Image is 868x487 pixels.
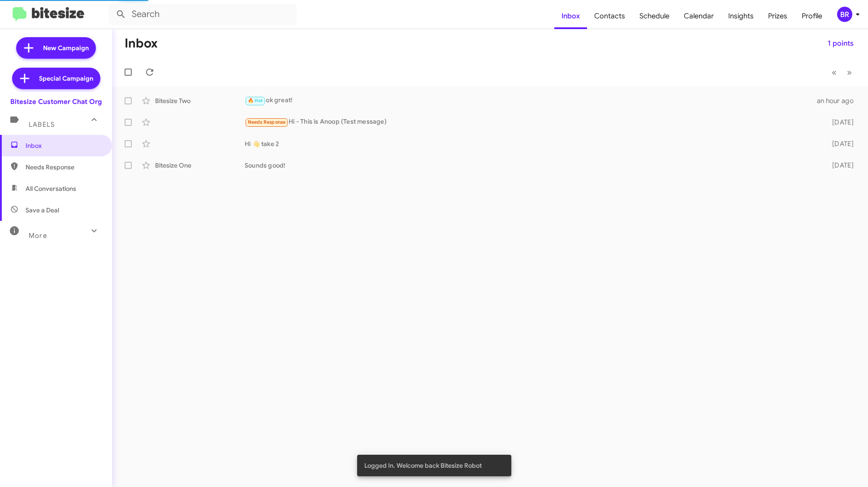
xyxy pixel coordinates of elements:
div: Hi - This is Anoop (Test message) [245,117,818,127]
div: [DATE] [818,118,861,127]
div: Bitesize Customer Chat Org [10,97,102,106]
h1: Inbox [125,36,158,51]
a: Calendar [677,3,721,29]
a: Insights [721,3,761,29]
span: Logged In. Welcome back Bitesize Robot [364,461,482,470]
div: Sounds good! [245,161,818,170]
span: Labels [29,121,55,129]
button: Previous [826,63,842,82]
span: Needs Response [26,163,102,172]
nav: Page navigation example [827,63,857,82]
button: Next [842,63,857,82]
div: Bitesize Two [155,96,245,105]
a: Profile [795,3,829,29]
a: Schedule [632,3,677,29]
span: 1 points [828,35,854,52]
span: Needs Response [248,119,286,125]
div: [DATE] [818,139,861,148]
a: Prizes [761,3,795,29]
span: » [847,67,852,78]
button: 1 points [820,35,861,52]
span: All Conversations [26,184,76,193]
div: [DATE] [818,161,861,170]
span: Inbox [26,141,102,150]
button: BR [829,7,858,22]
span: Special Campaign [39,74,93,83]
div: Bitesize One [155,161,245,170]
div: Hi 👋 take 2 [245,139,818,148]
span: « [832,67,837,78]
input: Search [108,4,297,25]
span: Save a Deal [26,206,59,215]
a: Special Campaign [12,68,100,89]
a: New Campaign [16,37,96,59]
a: Contacts [587,3,632,29]
div: BR [837,7,852,22]
span: New Campaign [43,43,89,52]
div: ok great! [245,95,817,106]
span: More [29,232,47,240]
span: 🔥 Hot [248,98,263,103]
a: Inbox [554,3,587,29]
div: an hour ago [817,96,861,105]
